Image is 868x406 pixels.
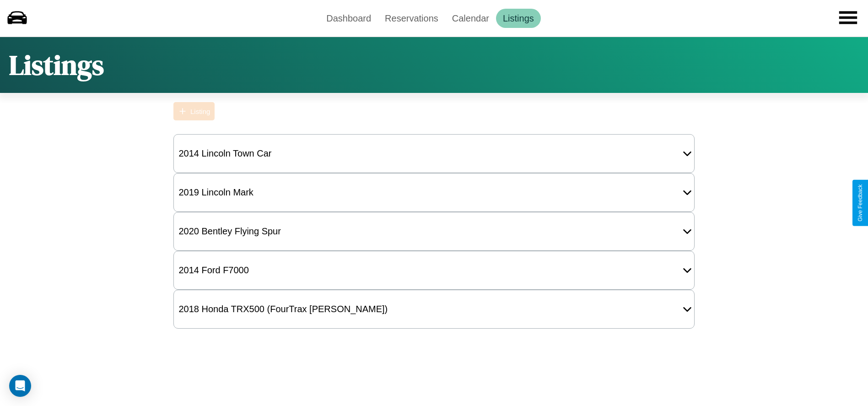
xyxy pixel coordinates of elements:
div: Give Feedback [857,184,863,222]
div: 2014 Lincoln Town Car [174,144,276,163]
a: Calendar [445,9,496,28]
div: 2020 Bentley Flying Spur [174,222,286,241]
div: 2018 Honda TRX500 (FourTrax [PERSON_NAME]) [174,299,392,319]
a: Listings [496,9,541,28]
div: 2014 Ford F7000 [174,260,253,280]
div: 2019 Lincoln Mark [174,183,258,202]
div: Listing [190,108,210,115]
a: Reservations [378,9,445,28]
button: Listing [173,102,215,120]
a: Dashboard [319,9,378,28]
div: Open Intercom Messenger [9,375,31,397]
h1: Listings [9,46,104,84]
